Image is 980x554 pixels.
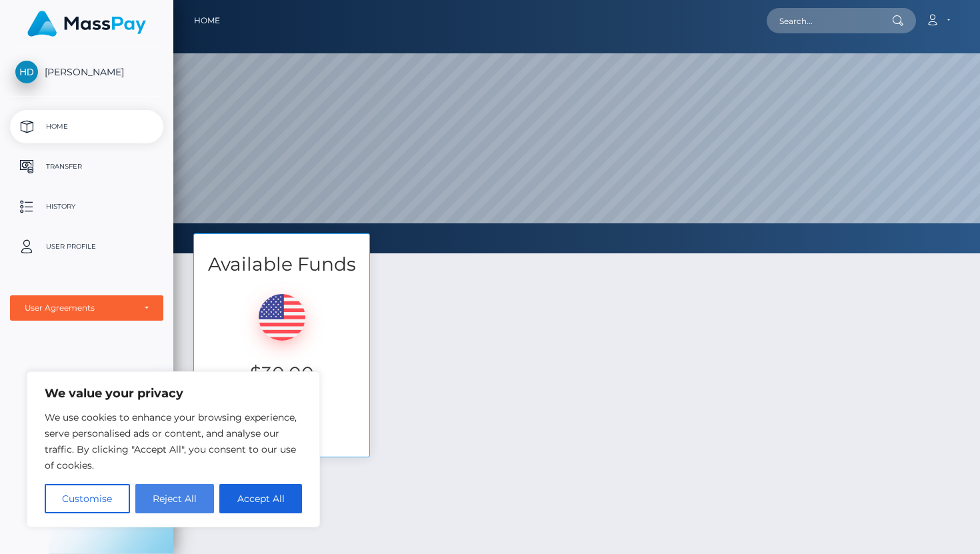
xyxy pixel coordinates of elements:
[194,251,369,277] h3: Available Funds
[10,230,163,263] a: User Profile
[194,7,220,35] a: Home
[15,117,158,137] p: Home
[27,371,320,527] div: We value your privacy
[259,294,305,341] img: USD.png
[10,295,163,321] button: User Agreements
[767,8,892,33] input: Search...
[204,361,359,387] h3: $30.00
[10,110,163,143] a: Home
[15,237,158,257] p: User Profile
[45,484,130,513] button: Customise
[15,157,158,177] p: Transfer
[15,197,158,217] p: History
[10,190,163,223] a: History
[10,66,163,78] span: [PERSON_NAME]
[27,11,146,37] img: MassPay
[135,484,215,513] button: Reject All
[194,277,369,415] div: USD Balance
[25,303,134,313] div: User Agreements
[10,150,163,183] a: Transfer
[219,484,302,513] button: Accept All
[45,385,302,401] p: We value your privacy
[45,409,302,473] p: We use cookies to enhance your browsing experience, serve personalised ads or content, and analys...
